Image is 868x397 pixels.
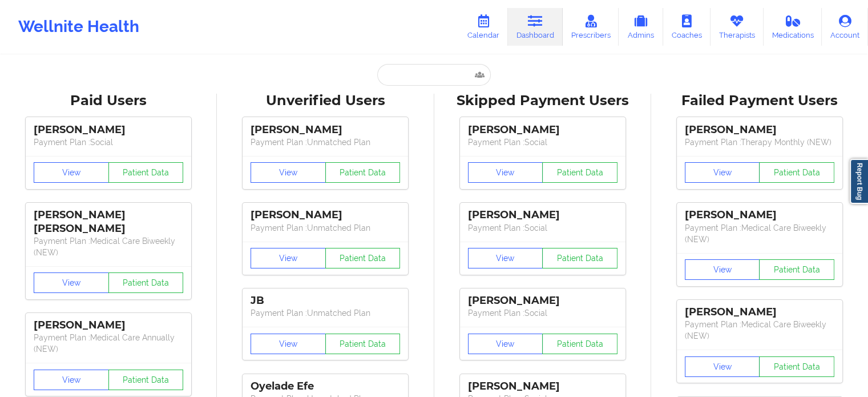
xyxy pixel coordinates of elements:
a: Coaches [663,8,710,46]
button: View [34,162,109,183]
button: Patient Data [759,356,834,377]
button: View [468,162,543,183]
button: View [685,259,760,280]
div: JB [251,294,400,307]
button: View [685,162,760,183]
button: View [34,370,109,390]
a: Dashboard [508,8,563,46]
button: Patient Data [542,248,617,268]
button: Patient Data [542,162,617,183]
div: [PERSON_NAME] [685,306,834,319]
a: Therapists [710,8,764,46]
div: Unverified Users [225,92,426,110]
button: View [468,334,543,354]
div: [PERSON_NAME] [468,380,617,393]
button: View [468,248,543,268]
div: [PERSON_NAME] [251,208,400,222]
button: Patient Data [325,162,401,183]
div: [PERSON_NAME] [468,123,617,137]
a: Calendar [459,8,508,46]
p: Payment Plan : Medical Care Biweekly (NEW) [685,222,834,245]
a: Medications [764,8,822,46]
p: Payment Plan : Medical Care Annually (NEW) [34,332,183,355]
button: View [251,162,326,183]
a: Account [822,8,868,46]
button: Patient Data [325,248,401,268]
div: Failed Payment Users [659,92,860,110]
div: Oyelade Efe [251,380,400,393]
div: [PERSON_NAME] [34,319,183,332]
p: Payment Plan : Social [34,137,183,148]
a: Admins [619,8,663,46]
p: Payment Plan : Unmatched Plan [251,137,400,148]
div: [PERSON_NAME] [685,208,834,222]
p: Payment Plan : Unmatched Plan [251,307,400,319]
button: Patient Data [759,162,834,183]
div: [PERSON_NAME] [PERSON_NAME] [34,208,183,235]
div: [PERSON_NAME] [468,294,617,307]
div: [PERSON_NAME] [251,123,400,137]
p: Payment Plan : Social [468,137,617,148]
div: [PERSON_NAME] [34,123,183,137]
p: Payment Plan : Medical Care Biweekly (NEW) [685,319,834,342]
button: View [685,356,760,377]
a: Report Bug [850,159,868,204]
div: Skipped Payment Users [442,92,643,110]
button: Patient Data [542,334,617,354]
button: Patient Data [108,272,184,293]
button: Patient Data [108,162,184,183]
button: View [34,272,109,293]
button: Patient Data [325,334,401,354]
div: [PERSON_NAME] [468,208,617,222]
a: Prescribers [563,8,619,46]
div: [PERSON_NAME] [685,123,834,137]
button: View [251,248,326,268]
p: Payment Plan : Social [468,222,617,234]
button: Patient Data [108,370,184,390]
p: Payment Plan : Social [468,307,617,319]
button: Patient Data [759,259,834,280]
p: Payment Plan : Medical Care Biweekly (NEW) [34,235,183,258]
button: View [251,334,326,354]
div: Paid Users [8,92,209,110]
p: Payment Plan : Therapy Monthly (NEW) [685,137,834,148]
p: Payment Plan : Unmatched Plan [251,222,400,234]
